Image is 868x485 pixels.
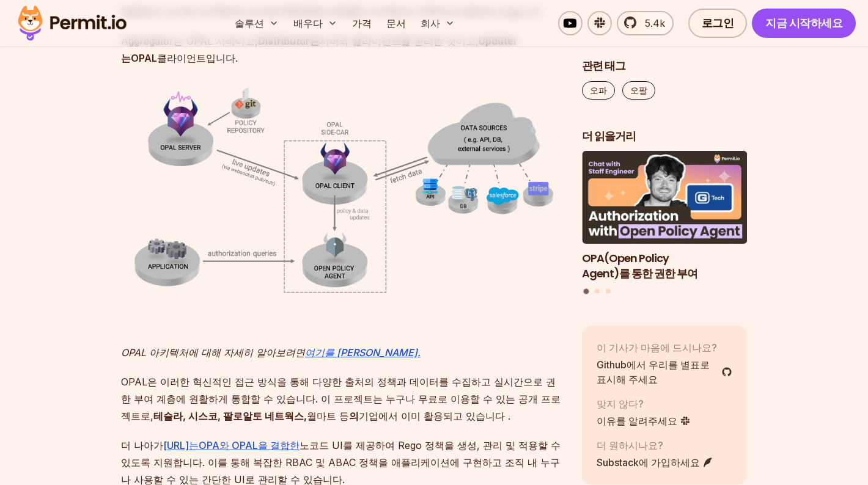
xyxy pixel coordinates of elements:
font: Distributor는 [258,35,320,47]
font: 더 읽을거리 [582,128,636,144]
font: OPAL 아키텍처에 대해 자세히 알아보려면 [121,346,305,359]
font: 서버와 클라이언트를 분리한 것이고, [320,35,479,47]
button: 슬라이드 3으로 이동 [606,290,611,294]
button: 배우다 [289,11,342,35]
img: OPA(Open Policy Agent)를 통한 권한 부여 [582,151,747,244]
font: 더 나아가 [121,439,163,451]
font: 오파 [590,85,607,95]
a: OPA(Open Policy Agent)를 통한 권한 부여OPA(Open Policy Agent)를 통한 권한 부여 [582,151,747,282]
font: 문서 [386,17,406,29]
a: Github에서 우리를 별표로 표시해 주세요 [597,357,732,387]
a: 오파 [582,81,615,100]
font: OPAL [131,52,157,64]
font: 오팔 [630,85,647,95]
font: 월마트 등 [307,410,349,422]
a: [URL]는 [163,439,199,451]
font: Updater는 [121,35,518,64]
font: 클라이언트입니다. [157,52,238,64]
button: 솔루션 [230,11,284,35]
a: 로그인 [688,9,748,38]
a: OPA와 OPAL을 결합한 [199,439,300,451]
li: 3개 중 1개 [582,151,747,282]
a: 오팔 [622,81,655,100]
a: 5.4k [617,11,674,35]
img: 허가 로고 [12,2,132,44]
a: 이유를 알려주세요 [597,414,691,428]
font: 가격 [352,17,372,29]
font: 기업에서 이미 활용되고 있습니다 . [359,410,510,422]
font: 지금 시작하세요 [765,15,842,31]
button: 회사 [416,11,460,35]
button: 슬라이드 2로 이동 [595,290,600,294]
font: 솔루션 [235,17,264,29]
font: 관련 태그 [582,58,625,73]
a: 가격 [347,11,377,35]
font: OPAL은 이러한 혁신적인 접근 방식을 통해 다양한 출처의 정책과 데이터를 수집하고 실시간으로 권한 부여 계층에 원활하게 통합할 수 있습니다. 이 프로젝트는 누구나 무료로 이... [121,376,561,422]
img: 68747470733a2f2f692e6962622e636f2f43766d583872522f73696d706c69666965642d6469616772616d2d686967686... [121,86,562,295]
button: 슬라이드 1로 이동 [584,289,589,294]
font: 맞지 않다? [597,398,644,410]
font: OPA(Open Policy Agent)를 통한 권한 부여 [582,250,697,281]
font: 로그인 [702,15,734,31]
font: 이 기사가 마음에 드시나요? [597,341,717,354]
font: Aggregator [121,35,174,47]
font: 배우다 [293,17,323,29]
a: 지금 시작하세요 [752,9,856,38]
font: 는 OPAL 서버이고, [174,35,258,47]
font: 테슬라, 시스코, 팔로알토 네트웍스, [153,410,307,422]
font: 더 원하시나요? [597,439,663,451]
a: 문서 [381,11,411,35]
font: 회사 [421,17,440,29]
a: 여기를 [PERSON_NAME]. [305,346,421,359]
a: Substack에 가입하세요 [597,455,713,470]
font: 노코드 UI를 제공하여 Rego 정책을 생성, 관리 및 적용할 수 있도록 지원합니다 [121,439,561,469]
font: 5.4k [645,17,665,29]
div: 게시물 [582,151,747,296]
font: 의 [349,410,359,422]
